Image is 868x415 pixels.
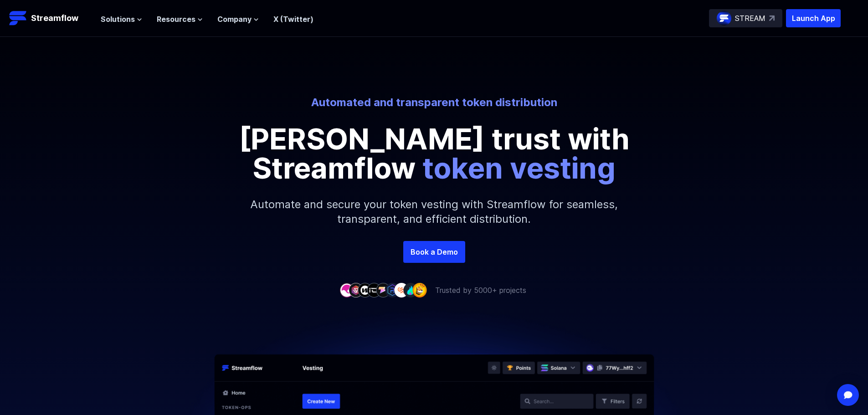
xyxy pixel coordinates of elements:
img: company-7 [394,283,409,297]
span: token vesting [422,150,616,185]
p: Streamflow [31,12,78,25]
a: Book a Demo [403,241,465,263]
img: streamflow-logo-circle.png [717,11,731,26]
button: Launch App [786,9,841,27]
div: Open Intercom Messenger [837,384,859,406]
p: Automated and transparent token distribution [182,95,687,110]
button: Company [217,14,259,25]
img: company-6 [385,283,400,297]
a: Streamflow [9,9,92,27]
button: Resources [157,14,203,25]
span: Company [217,14,252,25]
img: top-right-arrow.svg [769,15,775,21]
img: company-8 [403,283,418,297]
img: company-9 [412,283,427,297]
p: Trusted by 5000+ projects [435,285,526,296]
img: company-4 [367,283,381,297]
img: company-3 [358,283,372,297]
p: Automate and secure your token vesting with Streamflow for seamless, transparent, and efficient d... [238,183,630,241]
span: Solutions [101,14,135,25]
a: STREAM [709,9,782,27]
a: X (Twitter) [273,15,313,24]
img: company-1 [339,283,354,297]
p: [PERSON_NAME] trust with Streamflow [229,124,639,183]
img: company-2 [349,283,363,297]
span: Resources [157,14,195,25]
img: company-5 [376,283,390,297]
button: Solutions [101,14,142,25]
img: Streamflow Logo [9,9,27,27]
p: STREAM [735,13,765,24]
